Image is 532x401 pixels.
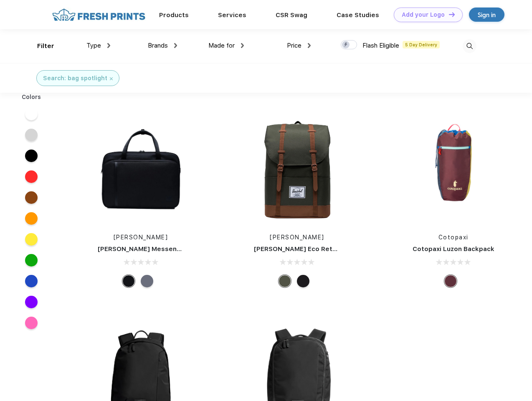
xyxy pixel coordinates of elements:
div: Surprise [444,275,457,287]
span: Flash Eligible [362,42,399,49]
div: Forest [279,275,291,287]
div: Black [297,275,309,287]
a: [PERSON_NAME] Messenger [98,245,188,253]
div: Raven Crosshatch [141,275,153,287]
img: func=resize&h=266 [85,114,196,225]
div: Filter [37,41,54,51]
a: [PERSON_NAME] [270,234,324,241]
img: filter_cancel.svg [110,77,113,80]
span: Made for [208,42,235,49]
img: func=resize&h=266 [398,114,509,225]
img: fo%20logo%202.webp [50,8,148,22]
div: Search: bag spotlight [43,74,107,83]
a: Cotopaxi Luzon Backpack [413,245,494,253]
img: dropdown.png [241,43,244,48]
img: dropdown.png [174,43,177,48]
a: [PERSON_NAME] [114,234,168,241]
span: 5 Day Delivery [403,41,440,48]
img: dropdown.png [107,43,110,48]
span: Price [287,42,301,49]
img: DT [449,12,455,17]
div: Add your Logo [402,11,445,18]
a: Cotopaxi [438,234,469,241]
span: Type [86,42,101,49]
a: Sign in [469,8,504,22]
span: Brands [148,42,168,49]
img: desktop_search.svg [463,39,476,53]
a: Products [159,11,189,19]
div: Sign in [478,10,496,20]
img: func=resize&h=266 [241,114,352,225]
img: dropdown.png [308,43,311,48]
a: [PERSON_NAME] Eco Retreat 15" Computer Backpack [254,245,425,253]
div: Black [122,275,135,287]
div: Colors [15,93,48,102]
